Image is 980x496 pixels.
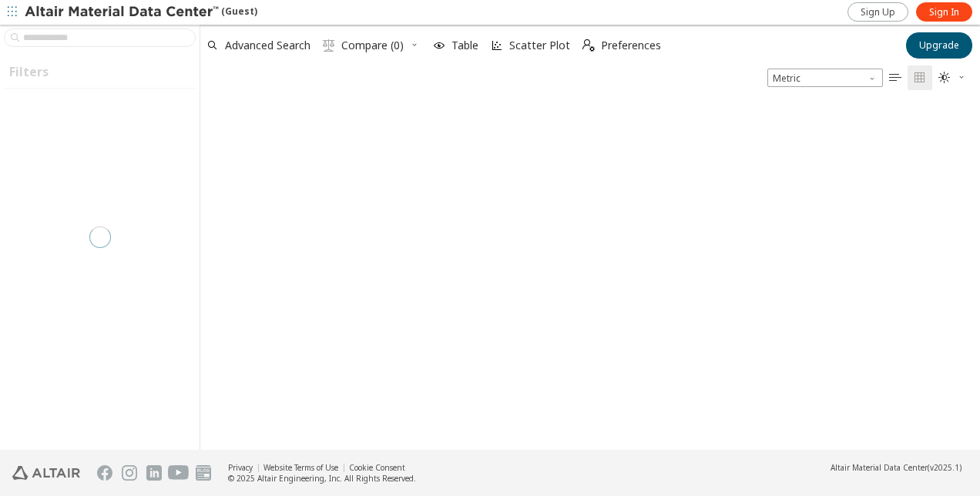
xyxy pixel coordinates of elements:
div: (Guest) [25,5,257,20]
span: Altair Material Data Center [831,462,928,473]
div: Unit System [767,69,883,87]
img: Altair Engineering [12,466,80,480]
button: Theme [932,65,972,90]
i:  [323,39,335,52]
i:  [938,72,951,84]
span: Compare (0) [341,40,404,51]
span: Advanced Search [225,40,310,51]
button: Table View [883,65,908,90]
a: Cookie Consent [349,462,405,473]
span: Preferences [601,40,661,51]
span: Upgrade [919,39,959,52]
span: Table [451,40,478,51]
span: Sign Up [861,6,895,18]
div: (v2025.1) [831,462,962,473]
div: © 2025 Altair Engineering, Inc. All Rights Reserved. [228,473,416,484]
i:  [914,72,926,84]
i:  [582,39,595,52]
span: Scatter Plot [509,40,570,51]
a: Website Terms of Use [263,462,338,473]
a: Sign In [916,2,972,22]
a: Sign Up [847,2,908,22]
button: Upgrade [906,32,972,59]
button: Tile View [908,65,932,90]
span: Sign In [929,6,959,18]
i:  [889,72,901,84]
img: Altair Material Data Center [25,5,221,20]
span: Metric [767,69,883,87]
a: Privacy [228,462,253,473]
